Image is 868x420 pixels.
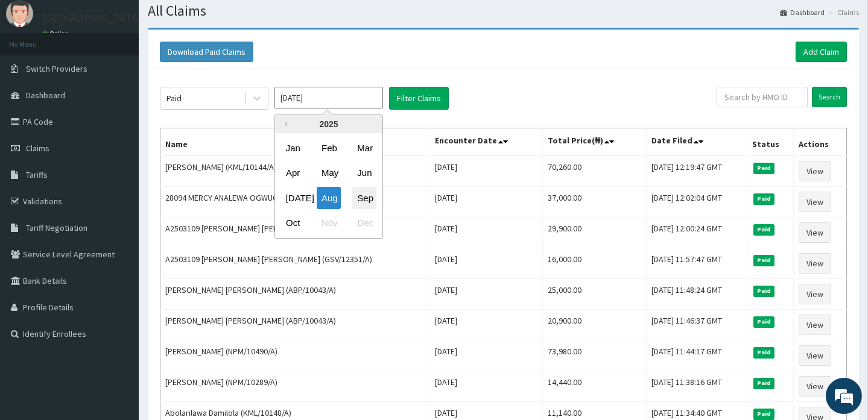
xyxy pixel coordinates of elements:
[542,128,647,156] th: Total Price(₦)
[352,137,376,159] div: Choose March 2025
[753,316,775,327] span: Paid
[430,371,542,402] td: [DATE]
[160,155,430,187] td: [PERSON_NAME] (KML/10144/A)
[430,218,542,248] td: [DATE]
[826,7,859,17] li: Claims
[647,187,747,218] td: [DATE] 12:02:04 GMT
[160,310,430,340] td: [PERSON_NAME] [PERSON_NAME] (ABP/10043/A)
[542,371,647,402] td: 14,440.00
[430,279,542,310] td: [DATE]
[799,284,831,304] a: View
[542,279,647,310] td: 25,000.00
[281,162,305,184] div: Choose April 2025
[26,143,49,154] span: Claims
[542,340,647,371] td: 73,980.00
[799,161,831,181] a: View
[430,128,542,156] th: Encounter Date
[796,42,847,62] a: Add Claim
[160,42,253,62] button: Download Paid Claims
[160,279,430,310] td: [PERSON_NAME] [PERSON_NAME] (ABP/10043/A)
[542,187,647,218] td: 37,000.00
[70,130,166,252] span: We're online!
[542,218,647,248] td: 29,900.00
[799,315,831,335] a: View
[799,345,831,366] a: View
[753,378,775,389] span: Paid
[753,163,775,174] span: Paid
[317,137,341,159] div: Choose February 2025
[647,310,747,340] td: [DATE] 11:46:37 GMT
[647,128,747,156] th: Date Filed
[647,340,747,371] td: [DATE] 11:44:17 GMT
[799,376,831,396] a: View
[647,155,747,187] td: [DATE] 12:19:47 GMT
[747,128,793,156] th: Status
[753,224,775,235] span: Paid
[542,310,647,340] td: 20,900.00
[717,87,808,107] input: Search by HMO ID
[281,121,287,127] button: Previous Year
[160,218,430,248] td: A2503109 [PERSON_NAME] [PERSON_NAME] (GSV/12351/A)
[799,222,831,243] a: View
[275,115,382,133] div: 2025
[63,67,203,83] div: Chat with us now
[317,162,341,184] div: Choose May 2025
[26,90,65,101] span: Dashboard
[160,371,430,402] td: [PERSON_NAME] (NPM/10289/A)
[753,286,775,296] span: Paid
[430,248,542,279] td: [DATE]
[389,87,449,110] button: Filter Claims
[753,409,775,419] span: Paid
[753,255,775,266] span: Paid
[281,137,305,159] div: Choose January 2025
[647,248,747,279] td: [DATE] 11:57:47 GMT
[793,128,846,156] th: Actions
[799,253,831,274] a: View
[317,187,341,209] div: Choose August 2025
[42,13,142,24] p: [GEOGRAPHIC_DATA]
[430,155,542,187] td: [DATE]
[281,212,305,234] div: Choose October 2025
[275,136,382,236] div: month 2025-08
[352,162,376,184] div: Choose June 2025
[430,340,542,371] td: [DATE]
[352,187,376,209] div: Choose September 2025
[22,60,49,90] img: d_794563401_company_1708531726252_794563401
[148,3,859,19] h1: All Claims
[26,222,87,233] span: Tariff Negotiation
[160,340,430,371] td: [PERSON_NAME] (NPM/10490/A)
[753,193,775,204] span: Paid
[160,248,430,279] td: A2503109 [PERSON_NAME] [PERSON_NAME] (GSV/12351/A)
[780,7,825,17] a: Dashboard
[753,347,775,358] span: Paid
[26,169,48,180] span: Tariffs
[6,286,230,328] textarea: Type your message and hit 'Enter'
[647,279,747,310] td: [DATE] 11:48:24 GMT
[160,187,430,218] td: 28094 MERCY ANALEWA OGWUCHE (FMC/11528/A)
[812,87,847,107] input: Search
[26,63,87,74] span: Switch Providers
[647,371,747,402] td: [DATE] 11:38:16 GMT
[42,30,71,38] a: Online
[198,6,227,35] div: Minimize live chat window
[542,248,647,279] td: 16,000.00
[160,128,430,156] th: Name
[542,155,647,187] td: 70,260.00
[430,310,542,340] td: [DATE]
[274,87,383,108] input: Select Month and Year
[281,187,305,209] div: Choose July 2025
[166,92,182,104] div: Paid
[799,192,831,212] a: View
[430,187,542,218] td: [DATE]
[647,218,747,248] td: [DATE] 12:00:24 GMT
